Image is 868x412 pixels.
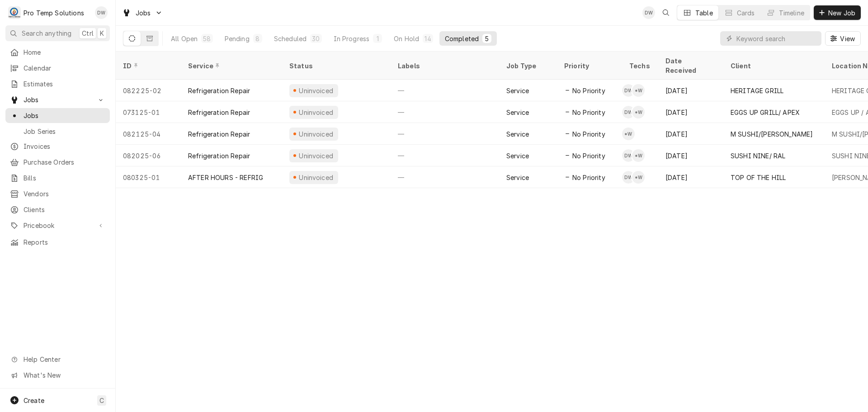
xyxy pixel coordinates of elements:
[82,28,94,38] span: Ctrl
[398,61,492,71] div: Labels
[5,155,110,170] a: Purchase Orders
[116,80,181,101] div: 082225-02
[171,34,198,43] div: All Open
[24,142,105,151] span: Invoices
[506,86,529,95] div: Service
[95,6,108,19] div: DW
[632,171,645,184] div: *Kevin Williams's Avatar
[394,34,419,43] div: On Hold
[203,34,211,43] div: 58
[5,170,110,185] a: Bills
[5,202,110,217] a: Clients
[731,129,813,139] div: M SUSHI/[PERSON_NAME]
[24,95,92,104] span: Jobs
[736,31,817,46] input: Keyword search
[506,151,529,161] div: Service
[99,396,104,405] span: C
[825,31,861,46] button: View
[24,189,105,199] span: Vendors
[255,34,260,43] div: 8
[312,34,320,43] div: 30
[188,173,263,182] div: AFTER HOURS - REFRIG
[632,149,645,162] div: *Kevin Williams's Avatar
[24,79,105,89] span: Estimates
[5,61,110,76] a: Calendar
[116,166,181,188] div: 080325-01
[116,123,181,145] div: 082125-04
[298,151,335,161] div: Uninvoiced
[622,84,635,97] div: Dakota Williams's Avatar
[629,61,651,71] div: Techs
[737,8,755,18] div: Cards
[5,124,110,139] a: Job Series
[622,84,635,97] div: DW
[622,149,635,162] div: DW
[506,173,529,182] div: Service
[136,8,151,18] span: Jobs
[123,61,172,71] div: ID
[24,221,92,230] span: Pricebook
[22,28,71,38] span: Search anything
[289,61,382,71] div: Status
[659,5,673,20] button: Open search
[731,173,786,182] div: TOP OF THE HILL
[814,5,861,20] button: New Job
[24,127,105,136] span: Job Series
[572,86,605,95] span: No Priority
[779,8,804,18] div: Timeline
[731,151,785,161] div: SUSHI NINE/ RAL
[695,8,713,18] div: Table
[391,80,499,101] div: —
[572,151,605,161] span: No Priority
[5,76,110,91] a: Estimates
[24,63,105,73] span: Calendar
[225,34,250,43] div: Pending
[731,86,783,95] div: HERITAGE GRILL
[622,149,635,162] div: Dakota Williams's Avatar
[572,129,605,139] span: No Priority
[658,145,723,166] div: [DATE]
[391,123,499,145] div: —
[5,92,110,107] a: Go to Jobs
[642,6,655,19] div: DW
[5,368,110,383] a: Go to What's New
[8,6,21,19] div: Pro Temp Solutions's Avatar
[24,237,105,247] span: Reports
[731,108,800,117] div: EGGS UP GRILL/ APEX
[5,25,110,41] button: Search anythingCtrlK
[24,8,84,18] div: Pro Temp Solutions
[24,111,105,120] span: Jobs
[484,34,490,43] div: 5
[298,129,335,139] div: Uninvoiced
[375,34,380,43] div: 1
[391,166,499,188] div: —
[5,108,110,123] a: Jobs
[572,108,605,117] span: No Priority
[334,34,370,43] div: In Progress
[188,108,250,117] div: Refrigeration Repair
[24,157,105,167] span: Purchase Orders
[116,101,181,123] div: 073125-01
[298,108,335,117] div: Uninvoiced
[24,370,104,380] span: What's New
[642,6,655,19] div: Dana Williams's Avatar
[100,28,104,38] span: K
[298,86,335,95] div: Uninvoiced
[622,128,635,140] div: *Kevin Williams's Avatar
[298,173,335,182] div: Uninvoiced
[95,6,108,19] div: Dana Williams's Avatar
[506,129,529,139] div: Service
[5,45,110,60] a: Home
[274,34,307,43] div: Scheduled
[5,235,110,250] a: Reports
[24,355,104,364] span: Help Center
[622,171,635,184] div: DW
[188,86,250,95] div: Refrigeration Repair
[731,61,816,71] div: Client
[188,129,250,139] div: Refrigeration Repair
[5,352,110,367] a: Go to Help Center
[118,5,166,20] a: Go to Jobs
[826,8,857,18] span: New Job
[391,101,499,123] div: —
[425,34,431,43] div: 14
